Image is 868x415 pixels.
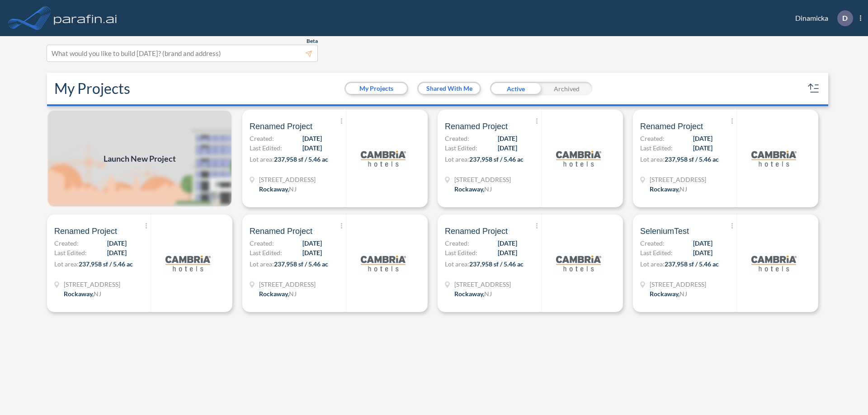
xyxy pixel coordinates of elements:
[107,248,127,257] span: [DATE]
[640,260,665,268] span: Lot area:
[107,238,127,248] span: [DATE]
[665,260,719,268] span: 237,958 sf / 5.46 ac
[361,136,406,181] img: logo
[302,134,322,143] span: [DATE]
[679,290,687,298] span: NJ
[302,248,322,257] span: [DATE]
[751,136,797,181] img: logo
[693,134,712,143] span: [DATE]
[640,248,673,257] span: Last Edited:
[52,9,119,27] img: logo
[165,241,211,286] img: logo
[679,185,687,193] span: NJ
[54,248,87,257] span: Last Edited:
[250,143,282,153] span: Last Edited:
[640,121,703,132] span: Renamed Project
[445,226,508,237] span: Renamed Project
[640,238,665,248] span: Created:
[419,83,480,94] button: Shared With Me
[454,184,492,194] div: Rockaway, NJ
[302,143,322,153] span: [DATE]
[445,143,477,153] span: Last Edited:
[650,175,706,184] span: 321 Mt Hope Ave
[640,155,665,163] span: Lot area:
[751,241,797,286] img: logo
[650,184,687,194] div: Rockaway, NJ
[259,175,316,184] span: 321 Mt Hope Ave
[64,280,120,289] span: 321 Mt Hope Ave
[650,289,687,298] div: Rockaway, NJ
[250,226,312,237] span: Renamed Project
[289,185,297,193] span: NJ
[445,238,469,248] span: Created:
[556,136,601,181] img: logo
[302,238,322,248] span: [DATE]
[47,110,232,207] img: add
[842,14,848,22] p: D
[693,143,712,153] span: [DATE]
[346,83,407,94] button: My Projects
[445,134,469,143] span: Created:
[807,81,821,96] button: sort
[274,260,328,268] span: 237,958 sf / 5.46 ac
[454,175,511,184] span: 321 Mt Hope Ave
[650,185,679,193] span: Rockaway ,
[454,280,511,289] span: 321 Mt Hope Ave
[250,121,312,132] span: Renamed Project
[54,226,117,237] span: Renamed Project
[454,290,484,298] span: Rockaway ,
[94,290,101,298] span: NJ
[498,134,517,143] span: [DATE]
[289,290,297,298] span: NJ
[640,134,665,143] span: Created:
[250,248,282,257] span: Last Edited:
[693,248,712,257] span: [DATE]
[250,155,274,163] span: Lot area:
[498,248,517,257] span: [DATE]
[665,155,719,163] span: 237,958 sf / 5.46 ac
[484,290,492,298] span: NJ
[445,155,469,163] span: Lot area:
[274,155,328,163] span: 237,958 sf / 5.46 ac
[469,155,524,163] span: 237,958 sf / 5.46 ac
[259,184,297,194] div: Rockaway, NJ
[650,280,706,289] span: 321 Mt Hope Ave
[693,238,712,248] span: [DATE]
[259,289,297,298] div: Rockaway, NJ
[47,110,232,207] a: Launch New Project
[454,185,484,193] span: Rockaway ,
[259,280,316,289] span: 321 Mt Hope Ave
[782,10,861,26] div: Dinamicka
[54,80,130,97] h2: My Projects
[640,226,689,237] span: SeleniumTest
[104,153,176,165] span: Launch New Project
[498,143,517,153] span: [DATE]
[490,82,541,95] div: Active
[454,289,492,298] div: Rockaway, NJ
[259,290,289,298] span: Rockaway ,
[250,260,274,268] span: Lot area:
[64,290,94,298] span: Rockaway ,
[445,260,469,268] span: Lot area:
[469,260,524,268] span: 237,958 sf / 5.46 ac
[250,134,274,143] span: Created:
[445,121,508,132] span: Renamed Project
[484,185,492,193] span: NJ
[541,82,592,95] div: Archived
[250,238,274,248] span: Created:
[445,248,477,257] span: Last Edited:
[54,238,79,248] span: Created:
[556,241,601,286] img: logo
[54,260,79,268] span: Lot area:
[361,241,406,286] img: logo
[64,289,101,298] div: Rockaway, NJ
[307,37,318,45] span: Beta
[640,143,673,153] span: Last Edited:
[79,260,133,268] span: 237,958 sf / 5.46 ac
[498,238,517,248] span: [DATE]
[650,290,679,298] span: Rockaway ,
[259,185,289,193] span: Rockaway ,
